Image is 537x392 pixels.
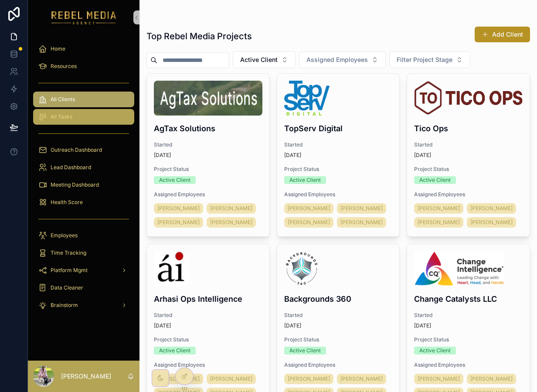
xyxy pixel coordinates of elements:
[337,203,386,214] a: [PERSON_NAME]
[154,123,262,134] h4: AgTax Solutions
[233,51,296,68] button: Select Button
[467,217,516,228] a: [PERSON_NAME]
[159,176,190,184] div: Active Client
[414,361,523,368] span: Assigned Employees
[284,166,393,173] span: Project Status
[33,245,134,261] a: Time Tracking
[154,152,171,159] p: [DATE]
[157,205,200,212] span: [PERSON_NAME]
[467,374,516,384] a: [PERSON_NAME]
[33,194,134,210] a: Health Score
[51,45,65,52] span: Home
[154,361,262,368] span: Assigned Employees
[284,203,333,214] a: [PERSON_NAME]
[51,113,72,120] span: All Tasks
[470,205,513,212] span: [PERSON_NAME]
[414,336,523,343] span: Project Status
[154,217,203,228] a: [PERSON_NAME]
[51,10,116,24] img: App logo
[33,297,134,313] a: Brainstorm
[51,164,91,171] span: Lead Dashboard
[389,51,470,68] button: Select Button
[154,203,203,214] a: [PERSON_NAME]
[284,191,393,198] span: Assigned Employees
[240,55,278,64] span: Active Client
[51,284,83,291] span: Data Cleaner
[157,219,200,226] span: [PERSON_NAME]
[467,203,516,214] a: [PERSON_NAME]
[207,374,256,384] a: [PERSON_NAME]
[51,96,75,103] span: All Clients
[33,142,134,158] a: Outreach Dashboard
[284,251,319,286] img: b360-logo-(2025_03_18-21_58_07-UTC).png
[146,73,270,237] a: Screenshot-2025-08-16-at-6.31.22-PM.pngAgTax SolutionsStarted[DATE]Project StatusActive ClientAss...
[414,81,523,116] img: tico-ops-logo.png.webp
[284,312,393,319] span: Started
[470,375,513,382] span: [PERSON_NAME]
[210,205,252,212] span: [PERSON_NAME]
[51,63,77,70] span: Resources
[154,312,262,319] span: Started
[154,141,262,148] span: Started
[33,280,134,296] a: Data Cleaner
[33,58,134,74] a: Resources
[418,375,460,382] span: [PERSON_NAME]
[284,217,333,228] a: [PERSON_NAME]
[418,205,460,212] span: [PERSON_NAME]
[306,55,368,64] span: Assigned Employees
[51,249,86,256] span: Time Tracking
[28,35,139,324] div: scrollable content
[51,147,102,153] span: Outreach Dashboard
[207,203,256,214] a: [PERSON_NAME]
[284,322,301,329] p: [DATE]
[277,73,400,237] a: 67044636c3080c5f296a6057_Primary-Logo---Blue-&-Green-p-2600.pngTopServ DigitalStarted[DATE]Projec...
[414,293,523,305] h4: Change Catalysts LLC
[288,219,330,226] span: [PERSON_NAME]
[154,191,262,198] span: Assigned Employees
[284,81,330,116] img: 67044636c3080c5f296a6057_Primary-Logo---Blue-&-Green-p-2600.png
[51,302,78,309] span: Brainstorm
[33,262,134,278] a: Platform Mgmt
[470,219,513,226] span: [PERSON_NAME]
[288,375,330,382] span: [PERSON_NAME]
[414,166,523,173] span: Project Status
[419,347,451,355] div: Active Client
[414,251,504,286] img: sitelogo_05032023_c.png.webp
[284,361,393,368] span: Assigned Employees
[397,55,452,64] span: Filter Project Stage
[419,176,451,184] div: Active Client
[154,336,262,343] span: Project Status
[289,347,321,355] div: Active Client
[51,181,99,188] span: Meeting Dashboard
[284,152,301,159] p: [DATE]
[284,293,393,305] h4: Backgrounds 360
[414,312,523,319] span: Started
[418,219,460,226] span: [PERSON_NAME]
[146,30,252,42] h1: Top Rebel Media Projects
[407,73,530,237] a: tico-ops-logo.png.webpTico OpsStarted[DATE]Project StatusActive ClientAssigned Employees[PERSON_N...
[340,375,383,382] span: [PERSON_NAME]
[299,51,386,68] button: Select Button
[207,217,256,228] a: [PERSON_NAME]
[33,41,134,57] a: Home
[51,199,83,206] span: Health Score
[289,176,321,184] div: Active Client
[414,374,463,384] a: [PERSON_NAME]
[340,219,383,226] span: [PERSON_NAME]
[51,232,78,239] span: Employees
[154,166,262,173] span: Project Status
[414,217,463,228] a: [PERSON_NAME]
[475,27,530,42] button: Add Client
[210,219,252,226] span: [PERSON_NAME]
[33,109,134,125] a: All Tasks
[414,123,523,134] h4: Tico Ops
[154,81,262,116] img: Screenshot-2025-08-16-at-6.31.22-PM.png
[210,375,252,382] span: [PERSON_NAME]
[414,203,463,214] a: [PERSON_NAME]
[284,123,393,134] h4: TopServ Digital
[154,251,189,286] img: arhasi_logo.jpg
[288,205,330,212] span: [PERSON_NAME]
[414,322,431,329] p: [DATE]
[51,267,88,274] span: Platform Mgmt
